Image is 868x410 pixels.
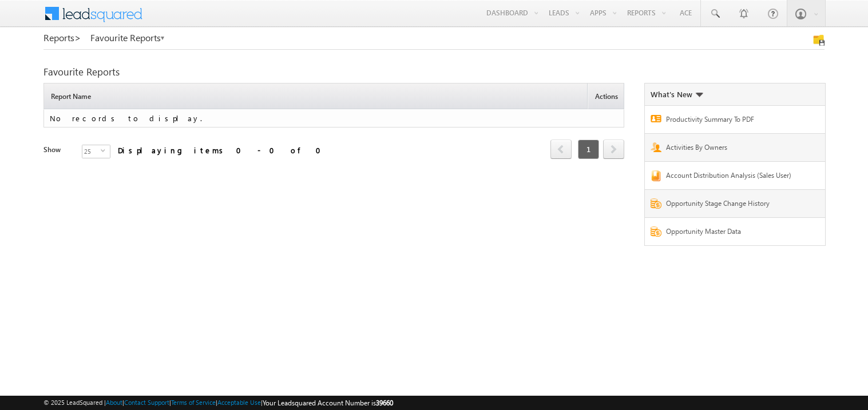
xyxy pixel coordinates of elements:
img: What's new [695,93,703,97]
a: Account Distribution Analysis (Sales User) [666,170,800,184]
span: Actions [591,85,624,109]
td: No records to display. [43,109,624,128]
span: Report Name [47,85,587,109]
a: prev [550,141,572,159]
img: Report [651,115,661,122]
a: Contact Support [124,399,169,406]
div: What's New [651,89,703,99]
img: Report [651,142,661,152]
span: 1 [578,140,599,159]
img: Report [651,226,661,237]
span: 39660 [376,399,393,407]
a: Opportunity Master Data [666,226,800,240]
img: Manage all your saved reports! [813,34,825,46]
span: select [101,148,110,153]
div: Show [43,145,73,155]
a: next [603,141,624,159]
a: Activities By Owners [666,142,800,156]
div: Displaying items 0 - 0 of 0 [118,144,328,157]
a: Productivity Summary To PDF [666,114,800,128]
a: Reports> [43,33,81,43]
a: About [106,399,122,406]
span: next [603,140,624,159]
span: 25 [82,145,101,158]
a: Acceptable Use [217,399,261,406]
span: prev [550,140,572,159]
a: Terms of Service [171,399,216,406]
span: Your Leadsquared Account Number is [263,399,393,407]
img: Report [651,170,661,181]
span: © 2025 LeadSquared | | | | | [43,397,393,408]
div: Favourite Reports [43,67,825,77]
span: > [74,31,81,44]
a: Favourite Reports [90,33,165,43]
img: Report [651,198,661,209]
a: Opportunity Stage Change History [666,198,800,212]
